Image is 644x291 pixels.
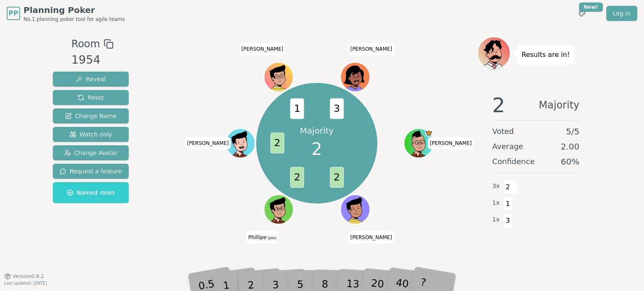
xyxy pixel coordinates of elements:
[78,93,104,102] span: Reset
[7,4,125,23] a: PPPlanning PokerNo.1 planning poker tool for agile teams
[330,167,343,188] span: 2
[492,141,523,152] span: Average
[539,95,579,115] span: Majority
[265,196,292,223] button: Click to change your avatar
[606,6,637,21] a: Log in
[348,231,394,243] span: Click to change your name
[290,167,304,188] span: 2
[53,182,129,203] button: Named room
[246,231,278,243] span: Click to change your name
[67,188,115,197] span: Named room
[348,43,394,55] span: Click to change your name
[492,215,500,224] span: 1 x
[53,108,129,124] button: Change Name
[53,145,129,160] button: Change Avatar
[425,129,432,137] span: Toce is the host
[65,112,117,120] span: Change Name
[4,281,47,286] span: Last updated: [DATE]
[13,273,44,280] span: Version 0.9.2
[270,133,284,154] span: 2
[492,126,514,137] span: Voted
[53,72,129,87] button: Reveal
[290,98,304,119] span: 1
[330,98,343,119] span: 3
[561,141,579,152] span: 2.00
[53,90,129,105] button: Reset
[492,95,505,115] span: 2
[76,75,106,83] span: Reveal
[64,149,118,157] span: Change Avatar
[522,49,570,61] p: Results are in!
[267,236,277,239] span: (you)
[503,180,513,194] span: 2
[53,164,129,179] button: Request a feature
[8,8,18,18] span: PP
[239,43,286,55] span: Click to change your name
[492,156,535,167] span: Confidence
[503,197,513,211] span: 1
[561,156,579,167] span: 60 %
[492,198,500,208] span: 1 x
[579,3,603,12] div: New!
[71,36,100,52] span: Room
[503,214,513,228] span: 3
[53,127,129,142] button: Watch only
[492,182,500,191] span: 3 x
[60,167,122,175] span: Request a feature
[70,130,112,139] span: Watch only
[4,273,44,280] button: Version0.9.2
[312,136,322,162] span: 2
[574,6,589,21] button: New!
[300,125,334,136] p: Majority
[428,137,474,149] span: Click to change your name
[185,137,231,149] span: Click to change your name
[71,52,113,69] div: 1954
[566,126,579,137] span: 5 / 5
[23,16,125,23] span: No.1 planning poker tool for agile teams
[23,4,125,16] span: Planning Poker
